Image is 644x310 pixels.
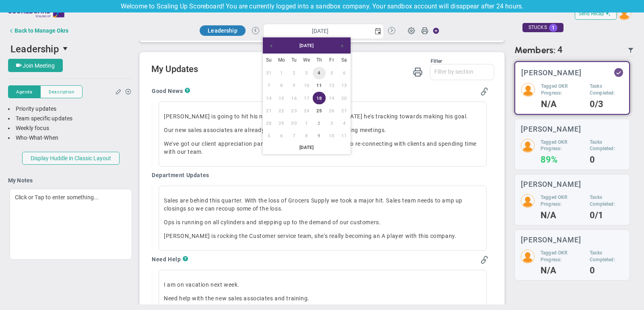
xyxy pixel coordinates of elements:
[429,25,440,36] span: Action Button
[40,85,83,98] button: Description
[8,134,134,142] div: Who-What-When
[541,267,584,274] h4: N/A
[313,104,325,117] a: 25
[404,23,419,38] span: Huddle Settings
[22,152,120,165] button: Display Huddle in Classic Layout
[326,54,338,67] th: Friday
[313,54,325,67] th: Thursday
[549,24,557,32] span: 1
[541,101,584,108] h4: N/A
[164,232,481,240] p: [PERSON_NAME] is rocking the Customer service team, she's really becoming an A player with this c...
[275,39,339,52] a: [DATE]
[164,126,481,134] p: Our new sales associates are already hitting the phones and scheduling meetings.
[8,105,134,113] div: Priority updates
[164,294,481,302] p: Need help with the new sales associates and training.
[541,194,584,208] h5: Tagged OKR Progress:
[164,218,481,226] p: Ops is running on all cylinders and stepping up to the demand of our customers.
[521,83,535,97] img: 193898.Person.photo
[421,27,428,38] span: Print Huddle
[151,64,494,76] h2: My Updates
[521,250,535,263] img: 209927.Person.photo
[288,54,300,67] th: Tuesday
[541,156,584,163] h4: 89%
[541,83,584,97] h5: Tagged OKR Progress:
[575,7,617,20] button: Send Recap
[23,62,55,69] span: Join Meeting
[617,6,631,20] img: 193898.Person.photo
[263,54,275,67] th: Sunday
[16,89,32,95] span: Agenda
[152,256,183,263] h4: Need Help
[313,79,325,92] a: 11
[164,196,481,213] p: Sales are behind this quarter. With the loss of Grocers Supply we took a major hit. Sales team ne...
[152,87,185,95] h4: Good News
[590,156,623,163] h4: 0
[313,67,325,79] a: 4
[152,172,209,179] h4: Department Updates
[590,267,623,274] h4: 0
[590,83,623,97] h5: Tasks Completed:
[313,130,325,142] a: 9
[313,117,325,130] a: 2
[521,125,581,133] h3: [PERSON_NAME]
[8,59,63,72] button: Join Meeting
[49,89,74,95] span: Description
[372,24,384,38] span: select
[590,101,623,108] h4: 0/3
[10,43,59,55] span: Leadership
[590,139,623,153] h5: Tasks Completed:
[336,39,349,52] a: Next
[263,142,351,153] a: [DATE]
[8,23,68,39] button: Back to Manage Okrs
[590,250,623,263] h5: Tasks Completed:
[208,27,237,34] span: Leadership
[59,42,73,56] span: select
[275,54,288,67] th: Monday
[300,54,313,67] th: Wednesday
[616,70,621,75] div: Updated Status
[430,64,494,79] input: Filter by section
[264,39,277,52] a: Previous
[627,47,634,54] span: Filter Updated Members
[8,4,64,21] img: scalingup-logo.svg
[10,189,132,260] div: Click or Tap to enter something...
[164,281,481,289] p: I am on vacation next week.
[541,139,584,153] h5: Tagged OKR Progress:
[8,177,134,184] h4: My Notes
[413,66,423,76] span: Print My Huddle Updates
[521,69,582,76] h3: [PERSON_NAME]
[522,23,563,32] div: STUCKS
[8,115,134,122] div: Team specific updates
[521,180,581,188] h3: [PERSON_NAME]
[164,112,481,120] p: [PERSON_NAME] is going to hit his numbers this month! First time [DATE] he's tracking towards mak...
[590,194,623,208] h5: Tasks Completed:
[557,45,563,56] span: 4
[541,212,584,219] h4: N/A
[521,236,581,244] h3: [PERSON_NAME]
[590,212,623,219] h4: 0/1
[313,92,325,104] td: Current focused date is Thursday, September 18, 2025
[151,58,442,64] div: Filter
[8,124,134,132] div: Weekly focus
[8,85,40,98] button: Agenda
[579,11,604,17] span: Send Recap
[338,54,351,67] th: Saturday
[313,92,325,104] a: 18
[514,45,555,56] span: Members:
[521,139,535,153] img: 209924.Person.photo
[164,140,481,156] p: We've got our client appreciation party next month, looking forward to re-connecting with clients...
[541,250,584,263] h5: Tagged OKR Progress:
[521,194,535,208] img: 209925.Person.photo
[14,27,68,34] div: Back to Manage Okrs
